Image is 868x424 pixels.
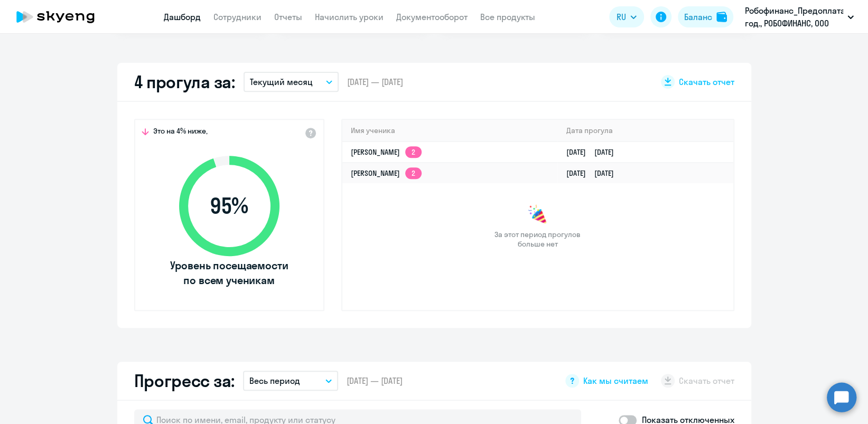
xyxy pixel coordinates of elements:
p: Весь период [249,374,300,387]
a: Все продукты [480,12,535,22]
app-skyeng-badge: 2 [405,167,422,179]
span: RU [617,11,626,23]
a: [DATE][DATE] [566,147,622,157]
button: Балансbalance [678,6,733,27]
app-skyeng-badge: 2 [405,146,422,158]
span: 95 % [169,193,290,219]
span: Как мы считаем [583,375,648,387]
button: Робофинанс_Предоплата_Договор_2025 год., РОБОФИНАНС, ООО [740,4,859,30]
a: [PERSON_NAME]2 [351,168,422,178]
a: Отчеты [274,12,302,22]
a: [DATE][DATE] [566,168,622,178]
span: Уровень посещаемости по всем ученикам [169,258,290,288]
button: Текущий месяц [244,72,339,92]
img: congrats [527,204,548,225]
p: Текущий месяц [250,76,313,88]
h2: 4 прогула за: [134,71,235,92]
a: Документооборот [396,12,468,22]
a: Начислить уроки [315,12,384,22]
button: RU [609,6,644,27]
span: [DATE] — [DATE] [347,375,403,387]
div: Баланс [684,11,712,23]
p: Робофинанс_Предоплата_Договор_2025 год., РОБОФИНАНС, ООО [745,4,843,30]
a: Сотрудники [213,12,262,22]
span: Это на 4% ниже, [153,126,208,139]
th: Имя ученика [342,120,558,142]
img: balance [716,12,727,22]
a: Дашборд [164,12,201,22]
a: [PERSON_NAME]2 [351,147,422,157]
th: Дата прогула [557,120,733,142]
span: Скачать отчет [679,76,734,88]
button: Весь период [243,371,338,391]
span: За этот период прогулов больше нет [493,230,582,249]
h2: Прогресс за: [134,370,235,391]
span: [DATE] — [DATE] [347,76,403,88]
